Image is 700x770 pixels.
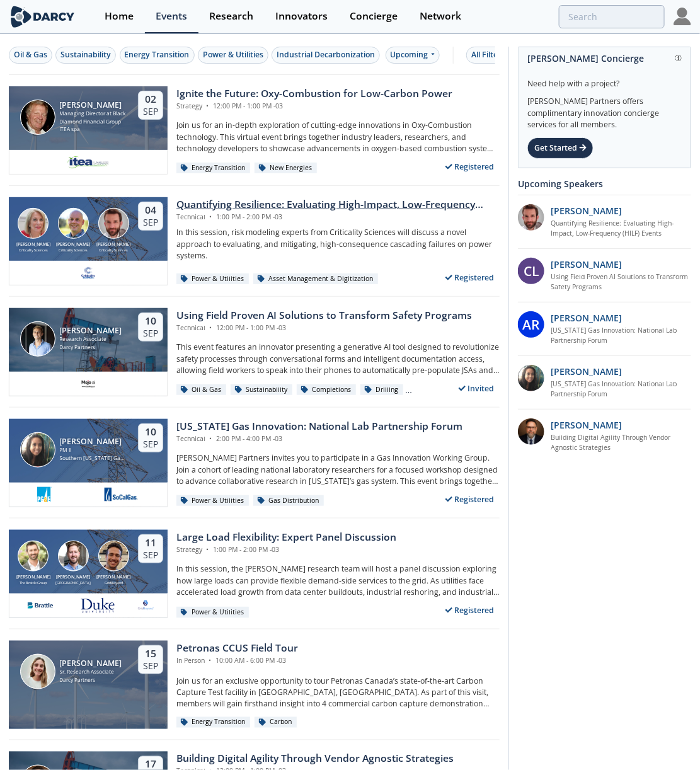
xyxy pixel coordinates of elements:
div: [GEOGRAPHIC_DATA] [54,580,94,585]
div: Oil & Gas [14,49,47,60]
div: Sustainability [231,384,292,396]
div: Sep [143,217,158,228]
div: Upcoming [386,47,440,64]
div: Invited [454,381,500,396]
div: PM II [60,446,127,454]
div: Sep [143,106,158,117]
div: Quantifying Resilience: Evaluating High-Impact, Low-Frequency (HILF) Events [176,197,500,212]
span: • [207,323,214,332]
img: information.svg [675,55,682,62]
div: [PERSON_NAME] [60,101,127,110]
input: Advanced Search [559,5,665,28]
div: [PERSON_NAME] [13,574,54,581]
img: Sheryldean Garcia [20,432,55,468]
p: [PERSON_NAME] [551,204,623,217]
div: Criticality Sciences [93,248,134,253]
div: Industrial Decarbonization [277,49,375,60]
img: 1655224446716-descarga.png [23,598,58,613]
div: All Filters [471,49,505,60]
button: All Filters [466,47,510,64]
div: Strategy 1:00 PM - 2:00 PM -03 [176,545,396,555]
div: Registered [440,491,500,507]
div: Drilling [360,384,403,396]
div: Sep [143,660,158,672]
div: [PERSON_NAME] Partners offers complimentary innovation concierge services for all members. [527,89,682,131]
a: Ryan Hledik [PERSON_NAME] The Brattle Group Tyler Norris [PERSON_NAME] [GEOGRAPHIC_DATA] Nick Gua... [9,530,500,618]
img: e2203200-5b7a-4eed-a60e-128142053302 [66,154,110,170]
a: Sheryldean Garcia [PERSON_NAME] PM II Southern [US_STATE] Gas Company 10 Sep [US_STATE] Gas Innov... [9,419,500,507]
img: Ryan Hledik [18,541,49,572]
div: The Brattle Group [13,580,54,585]
div: [PERSON_NAME] [13,241,54,248]
img: logo-wide.svg [9,6,76,28]
div: Using Field Proven AI Solutions to Transform Safety Programs [176,308,472,323]
div: CL [518,258,544,284]
div: [US_STATE] Gas Innovation: National Lab Partnership Forum [176,419,462,434]
div: Events [156,11,187,21]
div: Energy Transition [176,163,250,174]
button: Sustainability [55,47,116,64]
div: Concierge [350,11,398,21]
div: Technical 12:00 PM - 1:00 PM -03 [176,323,472,333]
div: 15 [143,648,158,660]
div: [PERSON_NAME] [93,241,134,248]
div: Criticality Sciences [13,248,54,253]
div: [PERSON_NAME] Concierge [527,47,682,69]
div: Registered [440,159,500,175]
div: Power & Utilities [176,495,249,507]
a: Mora Fernández Jurado [PERSON_NAME] Sr. Research Associate Darcy Partners 15 Sep Petronas CCUS Fi... [9,641,500,729]
img: c99e3ca0-ae72-4bf9-a710-a645b1189d83 [81,376,96,391]
img: 48404825-f0c3-46ee-9294-8fbfebb3d474 [518,418,544,445]
div: [PERSON_NAME] [54,574,94,581]
div: Oil & Gas [176,384,226,396]
a: Building Digital Agility Through Vendor Agnostic Strategies [551,433,692,453]
div: Building Digital Agility Through Vendor Agnostic Strategies [176,752,454,767]
div: In Person 10:00 AM - 6:00 PM -03 [176,656,298,666]
button: Energy Transition [120,47,195,64]
p: In this session, risk modeling experts from Criticality Sciences will discuss a novel approach to... [176,227,500,261]
div: Darcy Partners [60,343,122,352]
div: Asset Management & Digitization [253,273,378,285]
div: 02 [143,93,158,106]
p: [PERSON_NAME] [551,258,623,271]
div: GridBeyond [93,580,134,585]
div: Home [105,11,134,21]
p: In this session, the [PERSON_NAME] research team will host a panel discussion exploring how large... [176,563,500,598]
a: Juan Mayol [PERSON_NAME] Research Associate Darcy Partners 10 Sep Using Field Proven AI Solutions... [9,308,500,396]
a: [US_STATE] Gas Innovation: National Lab Partnership Forum [551,379,692,399]
div: Power & Utilities [176,607,249,618]
span: • [204,101,211,110]
div: 10 [143,315,158,328]
img: 90f9c750-37bc-4a35-8c39-e7b0554cf0e9 [518,204,544,231]
button: Power & Utilities [198,47,268,64]
p: [PERSON_NAME] Partners invites you to participate in a Gas Innovation Working Group. Join a cohor... [176,452,500,487]
a: Using Field Proven AI Solutions to Transform Safety Programs [551,272,692,292]
div: Sr. Research Associate [60,668,122,676]
img: Nick Guay [98,541,129,572]
img: Ben Ruddell [58,208,89,239]
div: Large Load Flexibility: Expert Panel Discussion [176,530,396,545]
div: ITEA spa [60,125,127,134]
div: Criticality Sciences [54,248,94,253]
div: [PERSON_NAME] [60,326,122,335]
div: [PERSON_NAME] [60,437,127,446]
img: Patrick Imeson [20,100,55,135]
a: Quantifying Resilience: Evaluating High-Impact, Low-Frequency (HILF) Events [551,219,692,239]
img: 41db60a0-fe07-4137-8ca6-021fe481c7d5 [80,598,115,613]
div: Darcy Partners [60,676,122,684]
div: Energy Transition [176,717,250,728]
div: Research Associate [60,335,122,343]
div: Gas Distribution [253,495,324,507]
div: Power & Utilities [203,49,263,60]
a: Susan Ginsburg [PERSON_NAME] Criticality Sciences Ben Ruddell [PERSON_NAME] Criticality Sciences ... [9,197,500,285]
img: Juan Mayol [20,321,55,357]
button: Oil & Gas [9,47,52,64]
a: [US_STATE] Gas Innovation: National Lab Partnership Forum [551,326,692,346]
div: Technical 1:00 PM - 2:00 PM -03 [176,212,500,222]
div: Research [209,11,253,21]
div: Sep [143,549,158,561]
div: Need help with a project? [527,69,682,89]
p: Join us for an exclusive opportunity to tour Petronas Canada’s state-of-the-art Carbon Capture Te... [176,675,500,710]
img: P3oGsdP3T1ZY1PVH95Iw [518,365,544,391]
span: • [207,212,214,221]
